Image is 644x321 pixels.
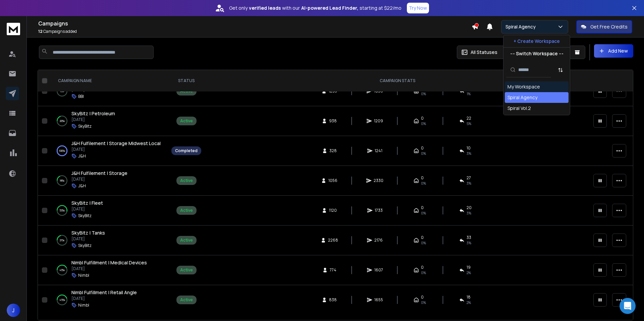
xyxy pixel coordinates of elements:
[50,166,167,196] td: 18%J&H Fulfilement | Storage[DATE]J&H
[71,266,147,271] p: [DATE]
[467,240,471,246] span: 3 %
[78,303,89,308] p: Nimbl
[576,20,632,34] button: Get Free Credits
[59,267,65,273] p: 43 %
[78,213,92,218] p: SkyBitz
[71,206,103,212] p: [DATE]
[175,148,198,153] div: Completed
[71,236,105,242] p: [DATE]
[180,238,193,243] div: Active
[421,151,426,156] span: 0%
[421,121,426,126] span: 0%
[407,3,429,13] button: Try Now
[467,205,472,210] span: 20
[421,300,426,305] span: 0%
[507,83,540,90] div: My Workspace
[467,175,471,181] span: 27
[409,5,427,11] p: Try Now
[374,267,383,273] span: 1607
[50,196,167,226] td: 53%SkyBitz | Fleet[DATE]SkyBitz
[50,106,167,136] td: 20%SkyBitz | Petroleum[DATE]SkyBitz
[71,170,127,177] a: J&H Fulfilement | Storage
[330,267,336,273] span: 774
[329,297,337,303] span: 838
[180,178,193,183] div: Active
[71,230,105,236] span: SkyBitz | Tanks
[205,70,589,92] th: CAMPAIGN STATS
[249,5,281,11] strong: verified leads
[71,110,115,117] a: SkyBitz | Petroleum
[50,285,167,315] td: 45%Nimbl Fulfillment | Retail Angle[DATE]Nimbl
[328,178,337,183] span: 1056
[421,240,426,246] span: 0%
[507,94,537,101] div: Spiral Agency
[78,94,84,99] p: BBI
[467,295,471,300] span: 18
[329,208,337,213] span: 1120
[7,23,20,35] img: logo
[507,105,531,112] div: Spiral Vol.2
[590,23,628,30] p: Get Free Credits
[60,177,64,184] p: 18 %
[554,63,567,77] button: Sort by Sort A-Z
[421,116,424,121] span: 0
[505,23,538,30] p: Spiral Agency
[50,255,167,285] td: 43%Nimbl Fulfillment | Medical Devices[DATE]Nimbl
[467,210,471,216] span: 3 %
[375,148,382,153] span: 1241
[467,121,471,126] span: 5 %
[421,181,426,186] span: 0%
[71,259,147,266] a: Nimbl Fulfillment | Medical Devices
[59,207,65,214] p: 53 %
[71,200,103,206] a: SkyBitz | Fleet
[7,304,20,317] button: J
[467,181,471,186] span: 3 %
[60,118,65,124] p: 20 %
[50,70,167,92] th: CAMPAIGN NAME
[467,300,471,305] span: 2 %
[78,153,86,159] p: J&H
[71,140,161,146] span: J&H Fulfilement | Storage Midwest Local
[50,136,167,166] td: 100%J&H Fulfilement | Storage Midwest Local[DATE]J&H
[421,235,424,240] span: 0
[467,145,471,151] span: 10
[421,270,426,275] span: 0%
[421,265,424,270] span: 0
[329,118,337,124] span: 938
[229,5,401,11] p: Get only with our starting at $22/mo
[71,289,137,296] span: Nimbl Fulfillment | Retail Angle
[71,177,127,182] p: [DATE]
[180,267,193,273] div: Active
[167,70,205,92] th: STATUS
[71,117,115,122] p: [DATE]
[594,44,633,58] button: Add New
[50,226,167,255] td: 21%SkyBitz | Tanks[DATE]SkyBitz
[71,110,115,117] span: SkyBitz | Petroleum
[467,151,471,156] span: 3 %
[78,183,86,189] p: J&H
[71,259,147,266] span: Nimbl Fulfillment | Medical Devices
[510,50,563,57] p: --- Switch Workspace ---
[421,175,424,181] span: 0
[421,210,426,216] span: 0%
[375,208,383,213] span: 1733
[503,35,570,47] button: + Create Workspace
[301,5,358,11] strong: AI-powered Lead Finder,
[59,297,65,303] p: 45 %
[467,265,471,270] span: 19
[514,38,560,45] p: + Create Workspace
[38,19,472,27] h1: Campaigns
[421,295,424,300] span: 0
[374,238,383,243] span: 2176
[471,49,497,56] p: All Statuses
[71,147,161,152] p: [DATE]
[59,147,65,154] p: 100 %
[374,118,383,124] span: 1209
[180,208,193,213] div: Active
[374,297,383,303] span: 1655
[467,235,471,240] span: 33
[180,297,193,303] div: Active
